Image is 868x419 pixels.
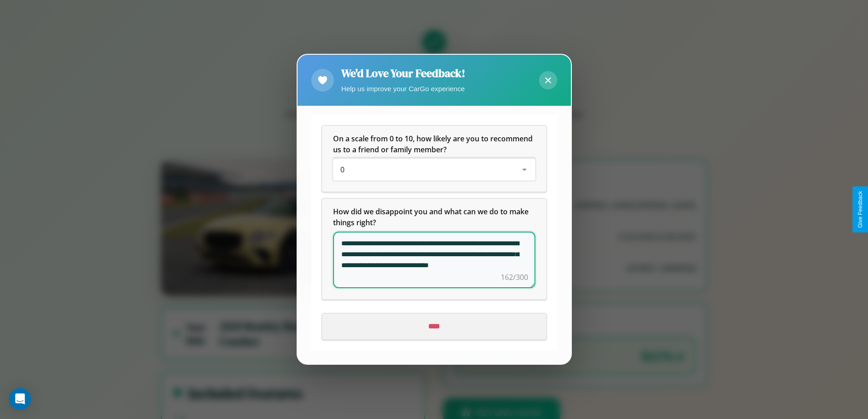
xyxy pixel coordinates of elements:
div: 162/300 [501,272,528,283]
div: On a scale from 0 to 10, how likely are you to recommend us to a friend or family member? [333,159,535,181]
div: Open Intercom Messenger [9,388,31,410]
h5: On a scale from 0 to 10, how likely are you to recommend us to a friend or family member? [333,134,535,155]
p: Help us improve your CarGo experience [341,83,465,95]
div: On a scale from 0 to 10, how likely are you to recommend us to a friend or family member? [322,126,546,192]
span: How did we disappoint you and what can we do to make things right? [333,207,530,228]
div: Give Feedback [857,191,863,228]
span: On a scale from 0 to 10, how likely are you to recommend us to a friend or family member? [333,134,534,155]
span: 0 [340,165,344,175]
h2: We'd Love Your Feedback! [341,66,465,81]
